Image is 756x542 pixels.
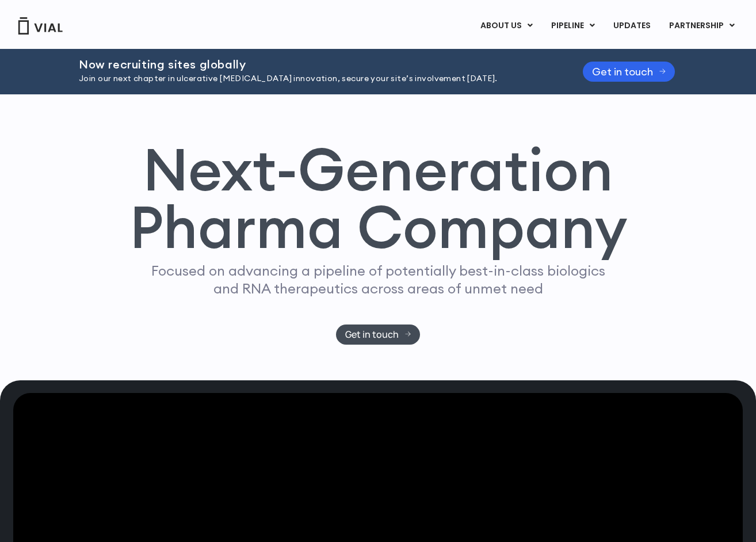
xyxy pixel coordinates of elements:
h1: Next-Generation Pharma Company [129,140,627,257]
a: Get in touch [583,62,675,82]
a: UPDATES [604,16,659,36]
a: ABOUT USMenu Toggle [471,16,541,36]
p: Focused on advancing a pipeline of potentially best-in-class biologics and RNA therapeutics acros... [146,262,610,297]
span: Get in touch [592,67,653,76]
p: Join our next chapter in ulcerative [MEDICAL_DATA] innovation, secure your site’s involvement [DA... [79,72,554,85]
img: Vial Logo [17,17,63,35]
a: PARTNERSHIPMenu Toggle [660,16,744,36]
a: Get in touch [336,325,421,345]
a: PIPELINEMenu Toggle [542,16,604,36]
h2: Now recruiting sites globally [79,58,554,71]
span: Get in touch [345,330,399,339]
